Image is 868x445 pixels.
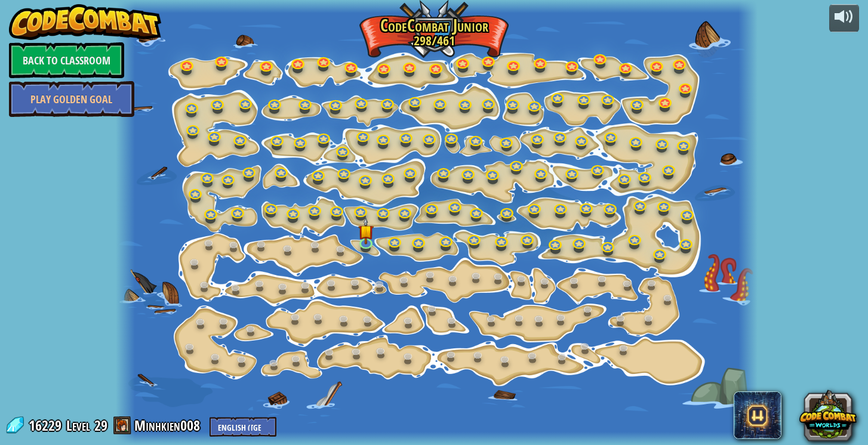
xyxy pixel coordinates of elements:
[829,4,859,32] button: Adjust volume
[9,81,134,117] a: Play Golden Goal
[9,4,162,40] img: CodeCombat - Learn how to code by playing a game
[358,217,374,244] img: level-banner-started.png
[134,416,204,435] a: Minhkien008
[66,416,90,435] span: Level
[29,416,65,435] span: 16229
[9,42,124,78] a: Back to Classroom
[94,416,107,435] span: 29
